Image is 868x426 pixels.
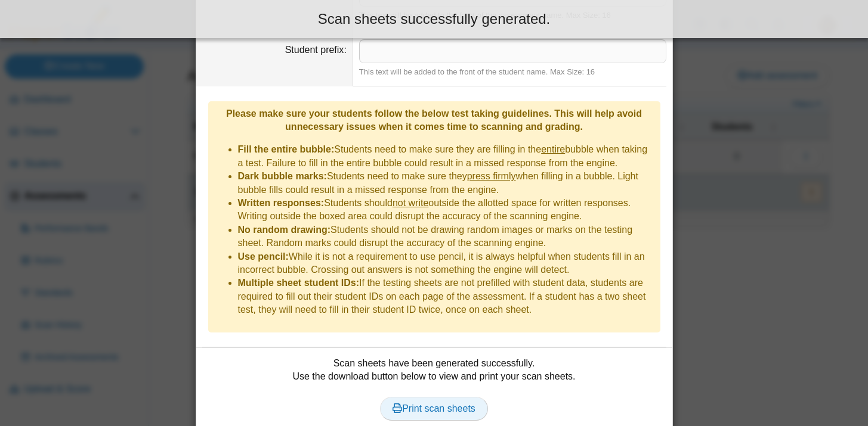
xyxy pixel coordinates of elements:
u: not write [393,198,428,208]
div: This text will be added to the front of the student name. Max Size: 16 [359,67,666,77]
b: No random drawing: [238,225,331,235]
li: If the testing sheets are not prefilled with student data, students are required to fill out thei... [238,276,654,316]
b: Use pencil: [238,251,289,262]
b: Multiple sheet student IDs: [238,278,360,288]
b: Please make sure your students follow the below test taking guidelines. This will help avoid unne... [226,108,642,132]
span: Print scan sheets [393,403,475,413]
u: press firmly [467,171,516,181]
li: Students should outside the allotted space for written responses. Writing outside the boxed area ... [238,197,654,223]
b: Dark bubble marks: [238,171,327,181]
li: While it is not a requirement to use pencil, it is always helpful when students fill in an incorr... [238,250,654,277]
li: Students need to make sure they are filling in the bubble when taking a test. Failure to fill in ... [238,143,654,170]
b: Written responses: [238,198,325,208]
div: Scan sheets successfully generated. [9,9,859,29]
label: Student prefix [285,45,347,55]
li: Students should not be drawing random images or marks on the testing sheet. Random marks could di... [238,223,654,250]
a: Print scan sheets [380,397,488,421]
u: entire [541,144,565,154]
li: Students need to make sure they when filling in a bubble. Light bubble fills could result in a mi... [238,170,654,197]
b: Fill the entire bubble: [238,144,335,154]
